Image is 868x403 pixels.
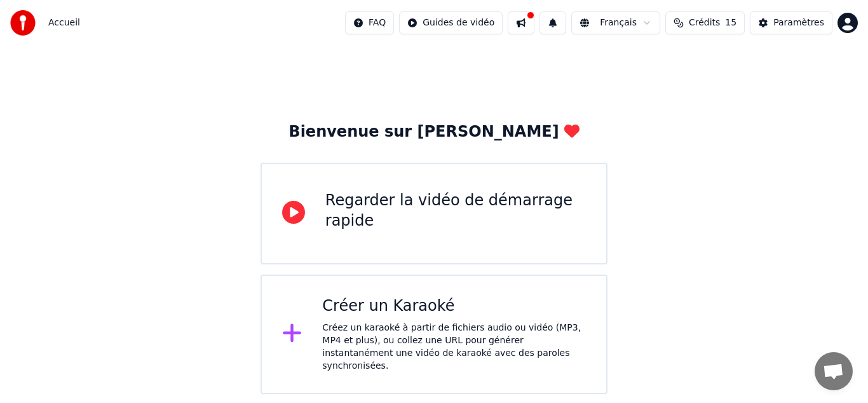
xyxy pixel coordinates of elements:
span: Crédits [689,17,720,29]
div: Ouvrir le chat [815,352,853,390]
div: Créez un karaoké à partir de fichiers audio ou vidéo (MP3, MP4 et plus), ou collez une URL pour g... [322,322,586,372]
nav: breadcrumb [48,17,80,29]
button: Paramètres [750,11,832,34]
div: Bienvenue sur [PERSON_NAME] [288,122,579,142]
div: Regarder la vidéo de démarrage rapide [325,191,586,231]
button: Guides de vidéo [399,11,503,34]
img: youka [10,10,36,36]
span: 15 [725,17,736,29]
div: Créer un Karaoké [322,296,586,317]
span: Accueil [48,17,80,29]
div: Paramètres [773,17,824,29]
button: Crédits15 [665,11,745,34]
button: FAQ [345,11,394,34]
